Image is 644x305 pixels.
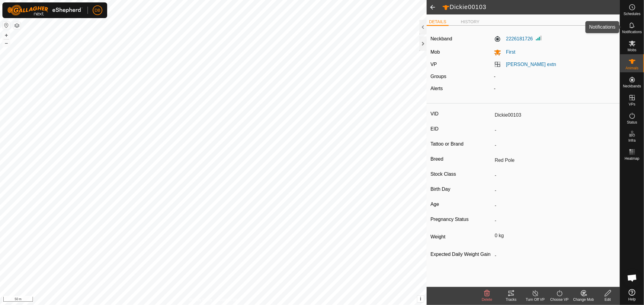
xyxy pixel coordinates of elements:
[431,200,492,208] label: Age
[628,139,636,142] span: Infra
[431,49,440,55] label: Mob
[190,297,212,303] a: Privacy Policy
[628,48,636,52] span: Mobs
[431,125,492,133] label: EID
[442,3,620,11] h2: Dickie00103
[417,296,424,302] button: i
[431,35,452,42] label: Neckband
[7,5,83,16] img: Gallagher Logo
[431,231,492,243] label: Weight
[492,73,618,80] div: -
[499,297,523,302] div: Tracks
[431,140,492,148] label: Tattoo or Brand
[219,297,237,303] a: Contact Us
[427,19,449,26] li: DETAILS
[492,85,618,92] div: -
[547,297,572,302] div: Choose VP
[623,12,640,16] span: Schedules
[628,297,636,301] span: Help
[494,35,533,42] label: 2226181726
[3,22,10,29] button: Reset Map
[431,86,443,91] label: Alerts
[523,297,547,302] div: Turn Off VP
[458,19,482,25] li: HISTORY
[431,62,437,67] label: VP
[625,157,639,160] span: Heatmap
[482,297,492,302] span: Delete
[572,297,596,302] div: Change Mob
[3,32,10,39] button: +
[535,34,543,42] img: Signal strength
[629,102,635,106] span: VPs
[623,84,641,88] span: Neckbands
[431,170,492,178] label: Stock Class
[506,62,556,67] a: [PERSON_NAME] extn
[627,121,637,124] span: Status
[13,22,21,29] button: Map Layers
[431,250,492,258] label: Expected Daily Weight Gain
[431,215,492,223] label: Pregnancy Status
[431,74,446,79] label: Groups
[620,287,644,303] a: Help
[95,7,100,14] span: DB
[596,297,620,302] div: Edit
[3,39,10,47] button: –
[622,30,642,34] span: Notifications
[623,269,641,287] div: Open chat
[431,155,492,163] label: Breed
[431,110,492,118] label: VID
[420,296,421,301] span: i
[626,66,639,70] span: Animals
[431,185,492,193] label: Birth Day
[501,49,515,55] span: First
